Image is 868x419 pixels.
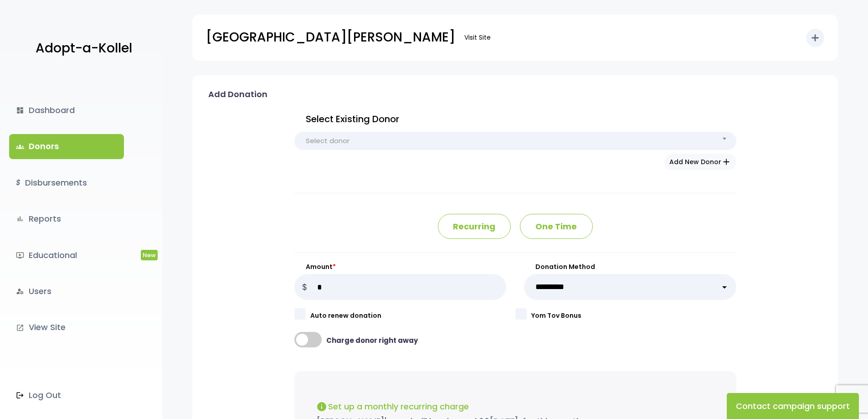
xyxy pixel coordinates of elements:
[531,311,736,321] label: Yom Tov Bonus
[294,274,315,300] p: $
[460,29,495,47] a: Visit Site
[294,111,736,127] p: Select Existing Donor
[9,383,124,408] a: Log Out
[524,262,736,272] label: Donation Method
[16,324,24,332] i: launch
[9,98,124,123] a: dashboardDashboard
[206,26,455,49] p: [GEOGRAPHIC_DATA][PERSON_NAME]
[294,262,507,272] label: Amount
[36,37,132,60] p: Adopt-a-Kollel
[326,336,418,346] b: Charge donor right away
[438,214,511,239] p: Recurring
[16,215,24,223] i: bar_chart
[306,134,349,147] span: Select donor
[310,311,515,321] label: Auto renew donation
[520,214,593,239] p: One Time
[721,157,731,167] span: add
[16,251,24,259] i: ondemand_video
[208,87,267,102] p: Add Donation
[810,32,821,43] i: add
[16,106,24,114] i: dashboard
[16,176,21,190] i: $
[9,171,124,195] a: $Disbursements
[316,401,327,412] i: info
[727,393,859,419] button: Contact campaign support
[16,143,24,151] span: groups
[16,287,24,295] i: manage_accounts
[141,250,158,260] span: New
[806,29,824,47] button: add
[664,154,736,170] button: Add New Donoradd
[9,207,124,231] a: bar_chartReports
[9,315,124,340] a: launchView Site
[9,243,124,268] a: ondemand_videoEducationalNew
[316,398,714,414] p: Set up a monthly recurring charge
[9,279,124,304] a: manage_accountsUsers
[31,26,132,71] a: Adopt-a-Kollel
[9,134,124,159] a: groupsDonors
